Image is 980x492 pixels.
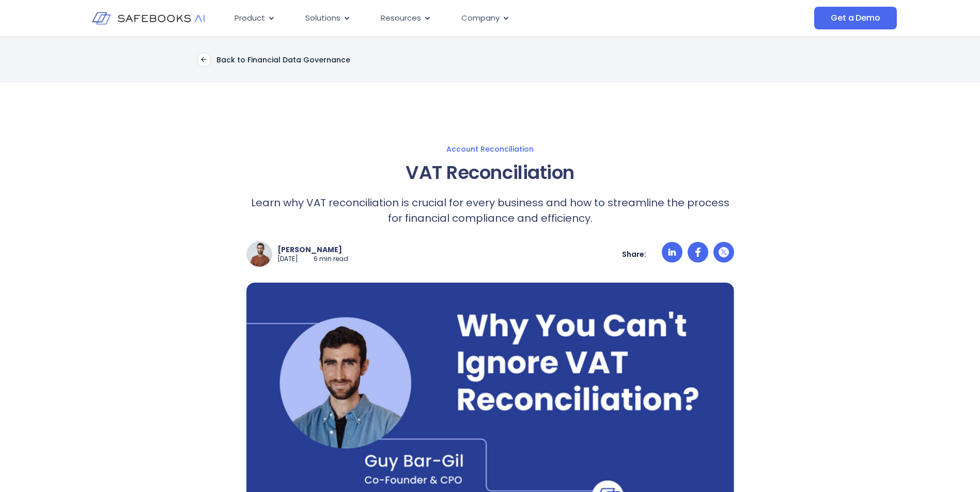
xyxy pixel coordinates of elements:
span: Company [461,12,500,24]
img: a man with a beard and a brown sweater [247,242,272,267]
p: Learn why VAT reconciliation is crucial for every business and how to streamline the process for ... [246,195,734,226]
p: 6 min read [314,255,348,264]
span: Product [235,12,265,24]
a: Account Reconciliation [145,144,835,154]
p: Share: [622,250,646,259]
p: Back to Financial Data Governance [216,55,350,64]
span: Get a Demo [831,13,880,23]
nav: Menu [226,8,711,28]
h1: VAT Reconciliation [246,159,734,187]
div: Menu Toggle [226,8,711,28]
p: [DATE] [277,255,298,264]
a: Back to Financial Data Governance [197,53,350,67]
a: Get a Demo [814,7,896,29]
span: Solutions [305,12,340,24]
p: [PERSON_NAME] [277,245,348,254]
span: Resources [381,12,421,24]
